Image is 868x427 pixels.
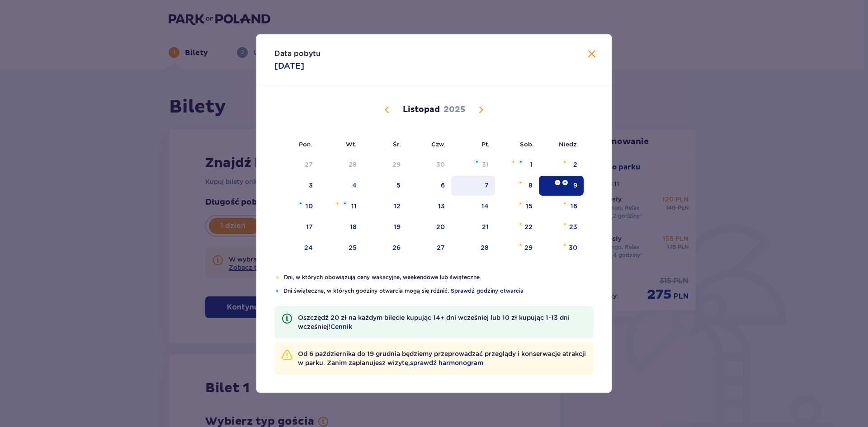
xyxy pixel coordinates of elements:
div: 18 [350,222,357,231]
a: Cennik [330,322,352,331]
img: Pomarańczowa gwiazdka [555,180,561,185]
td: sobota, 8 listopada 2025 [495,176,539,196]
td: czwartek, 13 listopada 2025 [407,197,452,216]
td: czwartek, 6 listopada 2025 [407,176,452,196]
td: wtorek, 18 listopada 2025 [319,217,363,237]
td: wtorek, 4 listopada 2025 [319,176,363,196]
p: Dni świąteczne, w których godziny otwarcia mogą się różnić. [283,287,594,295]
td: środa, 26 listopada 2025 [363,238,407,258]
td: Data zaznaczona. niedziela, 9 listopada 2025 [539,176,584,196]
small: Pt. [481,141,490,148]
td: piątek, 21 listopada 2025 [451,217,495,237]
img: Niebieska gwiazdka [562,180,568,185]
div: 12 [394,202,401,211]
img: Pomarańczowa gwiazdka [274,275,280,280]
td: środa, 5 listopada 2025 [363,176,407,196]
td: poniedziałek, 10 listopada 2025 [274,197,319,216]
div: 6 [441,181,445,190]
div: 3 [309,181,313,190]
td: wtorek, 25 listopada 2025 [319,238,363,258]
td: niedziela, 16 listopada 2025 [539,197,584,216]
img: Pomarańczowa gwiazdka [562,221,568,227]
img: Pomarańczowa gwiazdka [562,159,568,164]
td: środa, 19 listopada 2025 [363,217,407,237]
small: Śr. [393,141,401,148]
img: Niebieska gwiazdka [474,159,480,164]
img: Pomarańczowa gwiazdka [518,221,524,227]
img: Niebieska gwiazdka [342,201,348,206]
div: 23 [569,222,577,231]
a: Sprawdź godziny otwarcia [451,287,524,295]
div: 28 [481,243,489,252]
div: 16 [571,202,577,211]
td: sobota, 29 listopada 2025 [495,238,539,258]
div: 27 [437,243,445,252]
div: 15 [526,202,533,211]
td: czwartek, 20 listopada 2025 [407,217,452,237]
div: 31 [482,160,489,169]
img: Pomarańczowa gwiazdka [562,201,568,206]
p: Data pobytu [274,49,321,59]
td: piątek, 31 października 2025 [451,155,495,175]
button: Poprzedni miesiąc [382,104,392,115]
td: poniedziałek, 27 października 2025 [274,155,319,175]
p: Dni, w których obowiązują ceny wakacyjne, weekendowe lub świąteczne. [284,273,594,282]
img: Pomarańczowa gwiazdka [518,180,524,185]
div: 19 [394,222,401,231]
div: 13 [438,202,445,211]
p: [DATE] [274,61,304,71]
img: Pomarańczowa gwiazdka [510,159,516,164]
small: Pon. [299,141,312,148]
a: sprawdź harmonogram [410,358,483,367]
div: 27 [305,160,313,169]
img: Niebieska gwiazdka [298,201,303,206]
button: Następny miesiąc [476,104,486,115]
td: czwartek, 27 listopada 2025 [407,238,452,258]
td: środa, 12 listopada 2025 [363,197,407,216]
div: 21 [482,222,489,231]
p: 2025 [443,104,465,115]
img: Pomarańczowa gwiazdka [335,201,340,206]
small: Sob. [520,141,534,148]
div: 8 [528,181,533,190]
td: wtorek, 11 listopada 2025 [319,197,363,216]
td: sobota, 1 listopada 2025 [495,155,539,175]
td: piątek, 7 listopada 2025 [451,176,495,196]
div: 14 [481,202,489,211]
div: 9 [573,181,577,190]
div: 30 [569,243,577,252]
td: niedziela, 23 listopada 2025 [539,217,584,237]
div: 28 [349,160,357,169]
div: 17 [306,222,313,231]
td: niedziela, 30 listopada 2025 [539,238,584,258]
td: poniedziałek, 3 listopada 2025 [274,176,319,196]
p: Listopad [403,104,440,115]
img: Niebieska gwiazdka [274,288,280,294]
td: poniedziałek, 17 listopada 2025 [274,217,319,237]
img: Pomarańczowa gwiazdka [562,242,568,248]
td: sobota, 22 listopada 2025 [495,217,539,237]
td: wtorek, 28 października 2025 [319,155,363,175]
div: 26 [392,243,401,252]
img: Niebieska gwiazdka [518,159,524,164]
p: Od 6 października do 19 grudnia będziemy przeprowadzać przeglądy i konserwacje atrakcji w parku. ... [298,349,586,367]
div: 5 [396,181,401,190]
div: 1 [530,160,533,169]
div: 11 [351,202,357,211]
td: poniedziałek, 24 listopada 2025 [274,238,319,258]
div: 25 [349,243,357,252]
div: 29 [392,160,401,169]
img: Pomarańczowa gwiazdka [518,201,524,206]
div: 20 [436,222,445,231]
div: 29 [524,243,533,252]
td: piątek, 14 listopada 2025 [451,197,495,216]
td: środa, 29 października 2025 [363,155,407,175]
td: piątek, 28 listopada 2025 [451,238,495,258]
div: 7 [485,181,489,190]
div: 24 [304,243,313,252]
td: czwartek, 30 października 2025 [407,155,452,175]
img: Pomarańczowa gwiazdka [518,242,524,248]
